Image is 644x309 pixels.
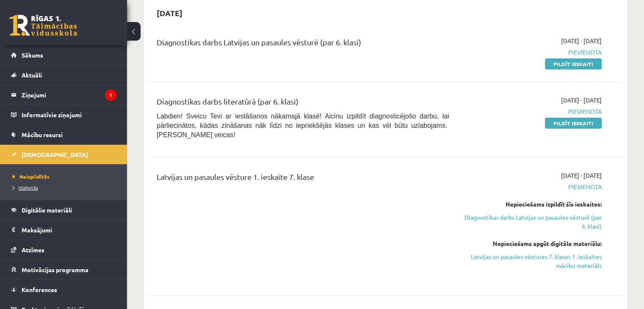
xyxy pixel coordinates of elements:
[561,96,602,105] span: [DATE] - [DATE]
[13,173,50,180] span: Neizpildītās
[148,3,191,23] h2: [DATE]
[22,151,88,158] span: [DEMOGRAPHIC_DATA]
[462,213,602,231] a: Diagnostikas darbs Latvijas un pasaules vēsturē (par 6. klasi)
[462,182,602,191] span: Pievienota
[11,85,116,105] a: Ziņojumi1
[11,45,116,65] a: Sākums
[22,266,88,273] span: Motivācijas programma
[462,239,602,248] div: Nepieciešams apgūt digitālo materiālu:
[22,85,116,105] legend: Ziņojumi
[462,107,602,116] span: Pievienota
[13,184,119,191] a: Izlabotās
[11,240,116,259] a: Atzīmes
[11,105,116,124] a: Informatīvie ziņojumi
[462,200,602,209] div: Nepieciešams izpildīt šīs ieskaites:
[22,131,63,138] span: Mācību resursi
[13,184,38,191] span: Izlabotās
[22,286,57,293] span: Konferences
[22,220,116,240] legend: Maksājumi
[11,200,116,220] a: Digitālie materiāli
[157,36,449,52] div: Diagnostikas darbs Latvijas un pasaules vēsturē (par 6. klasi)
[11,260,116,279] a: Motivācijas programma
[157,96,449,111] div: Diagnostikas darbs literatūrā (par 6. klasi)
[22,206,72,214] span: Digitālie materiāli
[11,280,116,299] a: Konferences
[22,105,116,124] legend: Informatīvie ziņojumi
[11,65,116,85] a: Aktuāli
[9,15,77,36] a: Rīgas 1. Tālmācības vidusskola
[11,220,116,240] a: Maksājumi
[545,118,602,129] a: Pildīt ieskaiti
[22,246,44,254] span: Atzīmes
[545,58,602,69] a: Pildīt ieskaiti
[105,89,116,101] i: 1
[157,113,449,138] span: Labdien! Sveicu Tevi ar iestāšanos nākamajā klasē! Aicinu izpildīt diagnosticējošo darbu, lai pār...
[11,125,116,144] a: Mācību resursi
[561,36,602,45] span: [DATE] - [DATE]
[561,171,602,180] span: [DATE] - [DATE]
[22,71,42,79] span: Aktuāli
[157,171,449,187] div: Latvijas un pasaules vēsture 1. ieskaite 7. klase
[22,51,43,59] span: Sākums
[13,173,119,180] a: Neizpildītās
[462,252,602,270] a: Latvijas un pasaules vēstures 7. klases 1. ieskaites mācību materiāls
[462,48,602,57] span: Pievienota
[11,145,116,164] a: [DEMOGRAPHIC_DATA]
